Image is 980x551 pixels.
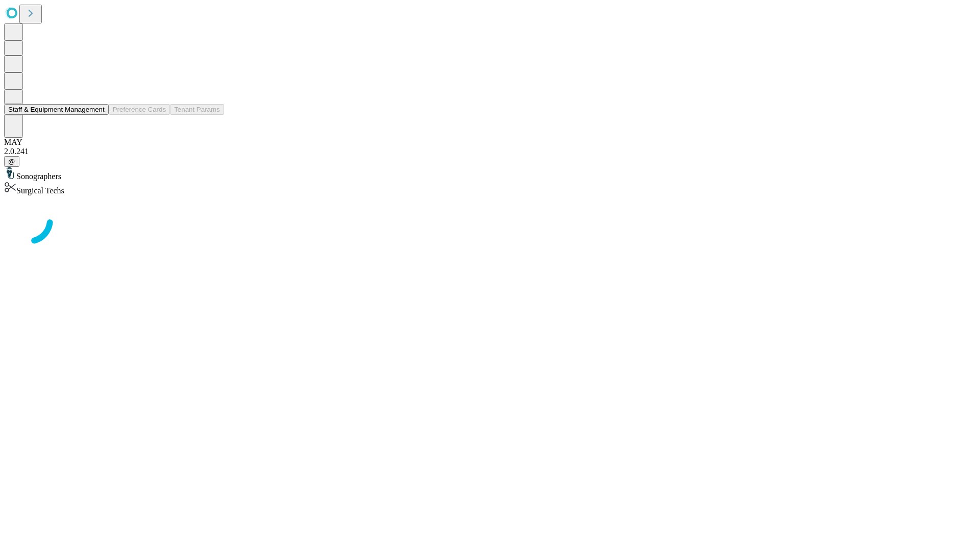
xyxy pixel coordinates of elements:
[8,158,15,165] span: @
[4,167,976,181] div: Sonographers
[4,104,109,115] button: Staff & Equipment Management
[4,138,976,147] div: MAY
[109,104,170,115] button: Preference Cards
[4,156,19,167] button: @
[170,104,224,115] button: Tenant Params
[4,181,976,195] div: Surgical Techs
[4,147,976,156] div: 2.0.241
